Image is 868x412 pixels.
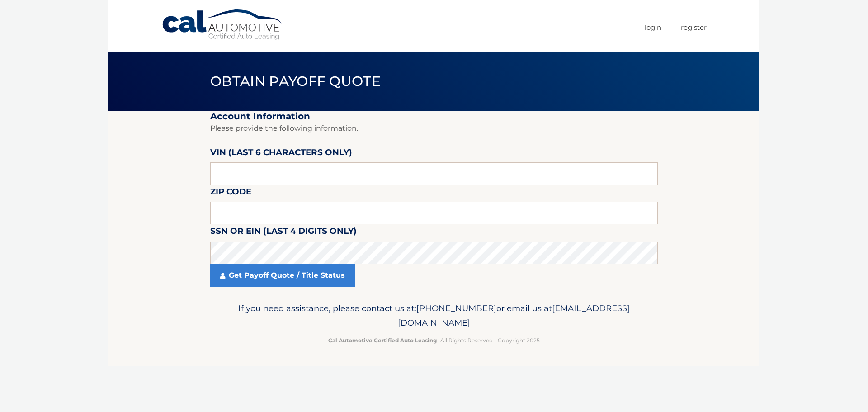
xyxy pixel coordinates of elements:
strong: Cal Automotive Certified Auto Leasing [328,337,437,344]
label: SSN or EIN (last 4 digits only) [210,224,357,241]
h2: Account Information [210,111,658,122]
p: If you need assistance, please contact us at: or email us at [216,301,652,330]
span: [PHONE_NUMBER] [416,303,496,313]
p: Please provide the following information. [210,122,658,135]
a: Register [681,20,707,35]
a: Login [645,20,661,35]
a: Get Payoff Quote / Title Status [210,264,355,287]
a: Cal Automotive [161,9,283,41]
span: Obtain Payoff Quote [210,73,381,90]
p: - All Rights Reserved - Copyright 2025 [216,336,652,345]
label: VIN (last 6 characters only) [210,146,352,162]
label: Zip Code [210,185,251,202]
